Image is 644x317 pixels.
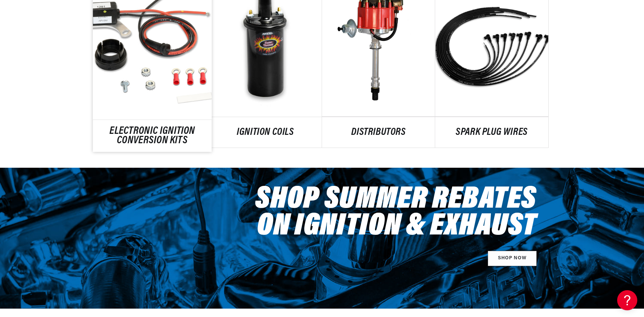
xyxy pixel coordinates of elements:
[93,127,212,145] a: ELECTRONIC IGNITION CONVERSION KITS
[488,251,537,266] a: SHOP NOW
[322,128,435,137] a: DISTRIBUTORS
[209,128,322,137] a: IGNITION COILS
[435,128,548,137] a: SPARK PLUG WIRES
[255,187,537,240] h2: Shop Summer Rebates on Ignition & Exhaust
